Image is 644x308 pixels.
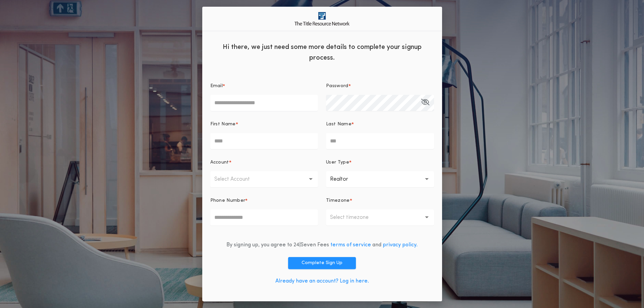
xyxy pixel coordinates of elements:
img: logo [294,12,350,25]
a: Already have an account? Log in here. [275,279,369,284]
button: Complete Sign Up [288,257,356,269]
button: Select Account [210,171,318,187]
input: Email* [210,95,318,111]
p: Account [210,159,229,166]
p: Last Name [326,121,352,128]
button: Select timezone [326,209,434,226]
input: Last Name* [326,133,434,149]
input: Phone Number* [210,209,318,226]
a: privacy policy. [383,242,418,248]
p: Select Account [214,175,261,183]
p: Timezone [326,197,350,204]
div: By signing up, you agree to 24|Seven Fees and [226,241,418,249]
input: Password* [326,95,434,111]
div: Hi there, we just need some more details to complete your signup process. [202,37,442,67]
p: Phone Number [210,197,246,204]
a: terms of service [330,242,371,248]
button: Password* [421,95,429,111]
p: User Type [326,159,349,166]
p: Select timezone [330,213,379,222]
input: First Name* [210,133,318,149]
p: Email [210,83,223,89]
p: Realtor [330,175,359,183]
button: Realtor [326,171,434,187]
p: First Name [210,121,236,128]
p: Password [326,83,348,89]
